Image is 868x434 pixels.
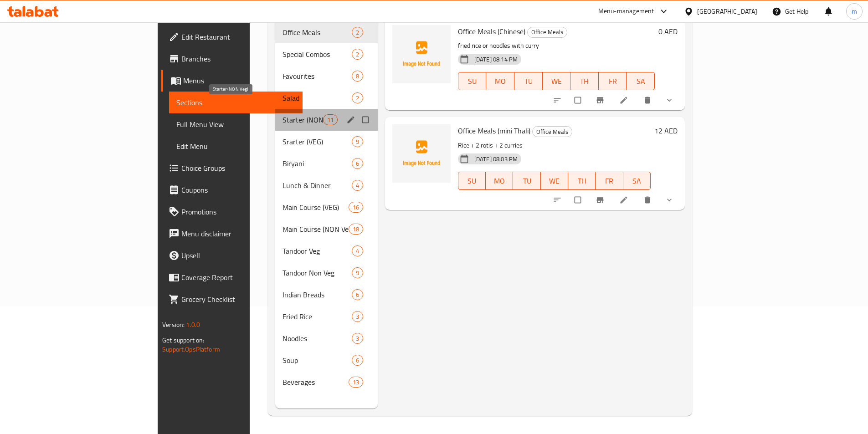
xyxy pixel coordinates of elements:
span: Menu disclaimer [181,228,295,239]
span: TU [518,75,539,88]
div: items [349,377,363,388]
span: WE [544,174,565,188]
span: 11 [324,116,337,124]
span: [DATE] 08:03 PM [471,155,521,163]
div: items [352,289,363,300]
span: TH [572,174,592,188]
span: TH [574,75,595,88]
a: Grocery Checklist [161,288,303,310]
button: MO [486,72,514,90]
button: delete [637,90,659,110]
span: SA [627,174,647,188]
a: Support.OpsPlatform [162,343,220,355]
span: 6 [352,291,363,299]
button: SA [627,72,655,90]
div: Fried Rice3 [275,306,378,327]
span: Office Meals [533,127,572,137]
button: MO [486,172,513,190]
span: 3 [352,334,363,343]
div: Salad [282,92,352,103]
img: Office Meals (mini Thali) [392,124,451,183]
a: Coverage Report [161,266,303,288]
a: Upsell [161,245,303,266]
a: Promotions [161,201,303,223]
button: FR [599,72,627,90]
div: Menu-management [598,6,654,17]
button: Branch-specific-item [590,190,612,210]
nav: Menu sections [275,18,378,397]
span: Favourites [282,71,352,82]
span: m [852,6,857,16]
span: FR [602,75,623,88]
span: Menus [183,75,295,86]
button: TH [568,172,596,190]
div: Office Meals2 [275,21,378,43]
span: 16 [349,203,363,212]
button: WE [541,172,568,190]
p: Rice + 2 rotis + 2 curries [458,140,651,151]
span: SA [630,75,651,88]
a: Edit menu item [619,96,630,105]
div: items [352,27,363,38]
span: 6 [352,356,363,365]
span: Main Course (NON Veg) [282,224,348,235]
a: Menu disclaimer [161,223,303,245]
span: Biryani [282,158,352,169]
span: Edit Restaurant [181,31,295,42]
span: Lunch & Dinner [282,180,352,191]
button: show more [659,190,681,210]
div: Beverages13 [275,371,378,393]
button: SA [623,172,651,190]
div: Office Meals [532,126,572,137]
button: edit [345,114,359,126]
span: Coverage Report [181,272,295,283]
div: Main Course (NON Veg)18 [275,218,378,240]
span: Special Combos [282,49,352,60]
div: Indian Breads6 [275,284,378,306]
span: MO [490,75,511,88]
span: SU [462,75,483,88]
span: 2 [352,28,363,37]
div: Srarter (VEG) [282,136,352,147]
a: Choice Groups [161,157,303,179]
span: Grocery Checklist [181,294,295,305]
button: TU [514,72,543,90]
span: [DATE] 08:14 PM [471,55,521,64]
span: Sections [176,97,295,108]
span: Indian Breads [282,289,352,300]
span: Tandoor Non Veg [282,267,352,278]
div: Lunch & Dinner4 [275,174,378,196]
div: items [352,311,363,322]
h6: 0 AED [658,25,678,38]
button: sort-choices [547,190,569,210]
div: Office Meals [282,27,352,38]
span: Version: [162,319,185,331]
div: Main Course (VEG)16 [275,196,378,218]
span: Office Meals (mini Thali) [458,124,530,138]
div: Srarter (VEG)9 [275,131,378,153]
span: 2 [352,94,363,102]
a: Branches [161,48,303,70]
button: SU [458,172,486,190]
div: items [323,114,338,125]
span: Select to update [569,191,588,209]
span: Office Meals [528,27,567,37]
button: WE [543,72,571,90]
span: Full Menu View [176,119,295,130]
div: Starter (NON Veg)11edit [275,109,378,131]
span: Noodles [282,333,352,344]
span: MO [489,174,509,188]
button: show more [659,90,681,110]
div: items [352,92,363,103]
div: Fried Rice [282,311,352,322]
span: WE [546,75,567,88]
img: Office Meals (Chinese) [392,25,451,83]
a: Edit menu item [619,195,630,204]
a: Edit Menu [169,135,303,157]
div: Office Meals [527,27,567,38]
